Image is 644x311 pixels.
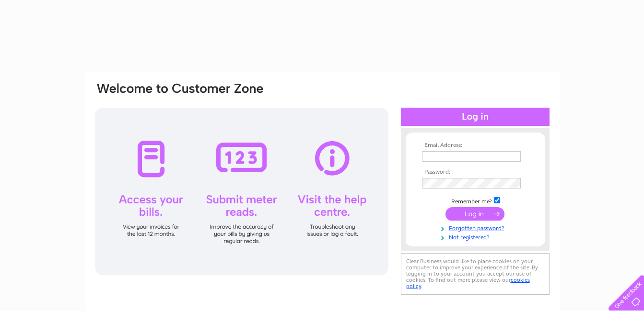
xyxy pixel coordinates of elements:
[401,253,550,295] div: Clear Business would like to place cookies on your computer to improve your experience of the sit...
[422,232,531,241] a: Not registered?
[422,223,531,232] a: Forgotten password?
[406,277,530,289] a: cookies policy
[420,196,531,205] td: Remember me?
[420,142,531,149] th: Email Address:
[420,169,531,176] th: Password:
[445,207,504,221] input: Submit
